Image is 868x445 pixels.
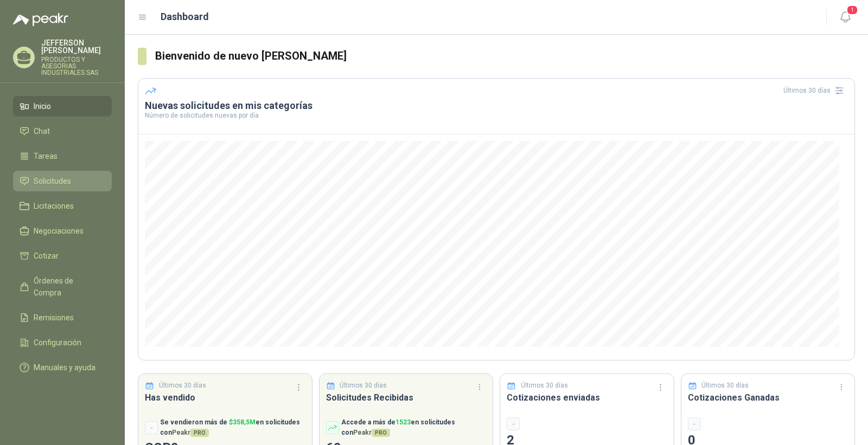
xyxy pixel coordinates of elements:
span: Manuales y ayuda [34,362,95,373]
span: Chat [34,125,50,137]
p: JEFFERSON [PERSON_NAME] [41,39,112,54]
span: $ 358,5M [229,418,256,426]
h3: Bienvenido de nuevo [PERSON_NAME] [155,48,855,65]
span: Configuración [34,337,81,349]
p: Últimos 30 días [701,380,749,391]
span: Solicitudes [34,175,71,187]
div: - [688,417,701,430]
h3: Cotizaciones enviadas [507,391,667,404]
span: Peakr [353,429,390,436]
a: Configuración [13,332,112,353]
p: Se vendieron más de en solicitudes con [160,417,305,438]
p: Últimos 30 días [159,380,206,391]
a: Inicio [13,96,112,117]
div: - [145,421,158,434]
h3: Solicitudes Recibidas [326,391,487,404]
a: Cotizar [13,246,112,266]
h3: Nuevas solicitudes en mis categorías [145,99,848,112]
h3: Has vendido [145,391,305,404]
a: Remisiones [13,307,112,328]
span: Negociaciones [34,225,84,237]
div: - [507,417,520,430]
span: Órdenes de Compra [34,275,101,299]
a: Licitaciones [13,196,112,216]
p: Accede a más de en solicitudes con [341,417,487,438]
a: Solicitudes [13,171,112,191]
span: Peakr [172,429,209,436]
img: Logo peakr [13,13,68,26]
h3: Cotizaciones Ganadas [688,391,848,404]
p: Número de solicitudes nuevas por día [145,112,848,119]
button: 1 [835,8,855,27]
span: Cotizar [34,250,59,262]
a: Chat [13,121,112,141]
a: Órdenes de Compra [13,270,112,303]
div: Últimos 30 días [783,82,848,99]
span: Tareas [34,150,58,162]
a: Negociaciones [13,221,112,241]
a: Tareas [13,146,112,166]
p: Últimos 30 días [521,380,568,391]
span: PRO [372,429,390,437]
span: Inicio [34,100,51,112]
span: Licitaciones [34,200,74,212]
span: PRO [190,429,209,437]
span: 1523 [395,418,411,426]
p: Últimos 30 días [340,380,387,391]
span: 1 [846,5,858,15]
a: Manuales y ayuda [13,357,112,378]
h1: Dashboard [161,9,209,24]
p: PRODUCTOS Y ASESORIAS INDUSTRIALES SAS [41,56,112,76]
span: Remisiones [34,312,74,324]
